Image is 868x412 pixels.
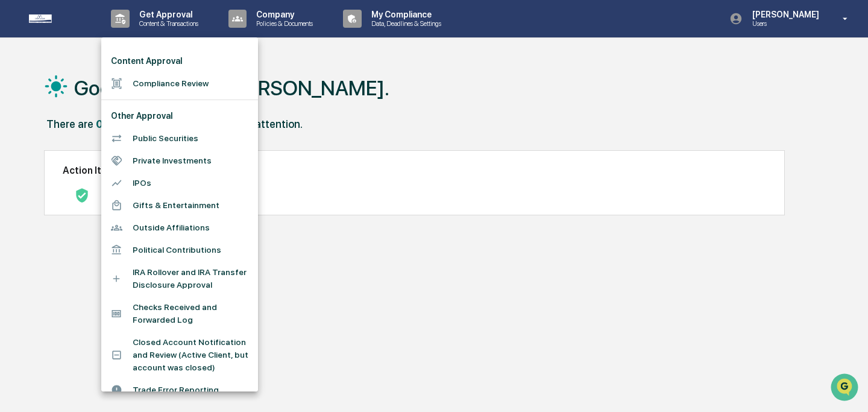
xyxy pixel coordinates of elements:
span: Attestations [99,152,149,164]
div: We're available if you need us! [41,104,153,114]
a: 🖐️Preclearance [7,147,83,169]
li: Closed Account Notification and Review (Active Client, but account was closed) [101,331,258,379]
span: Preclearance [24,152,78,164]
li: Trade Error Reporting [101,379,258,401]
iframe: Open customer support [829,372,862,405]
li: Gifts & Entertainment [101,194,258,217]
div: 🖐️ [12,153,22,163]
div: Start new chat [41,92,198,104]
span: Data Lookup [24,175,76,187]
img: 1746055101610-c473b297-6a78-478c-a979-82029cc54cd1 [12,92,34,114]
li: IPOs [101,172,258,194]
li: Public Securities [101,127,258,150]
a: 🔎Data Lookup [7,170,81,192]
li: Other Approval [101,105,258,127]
li: Political Contributions [101,239,258,261]
li: Checks Received and Forwarded Log [101,296,258,331]
li: Outside Affiliations [101,217,258,239]
li: Private Investments [101,150,258,172]
div: 🔎 [12,176,22,186]
span: Pylon [120,204,146,214]
div: 🗄️ [87,153,97,163]
li: IRA Rollover and IRA Transfer Disclosure Approval [101,261,258,296]
li: Compliance Review [101,72,258,95]
a: 🗄️Attestations [83,147,154,169]
li: Content Approval [101,50,258,72]
a: Powered byPylon [85,204,146,214]
p: How can we help? [12,25,219,45]
button: Start new chat [205,96,219,110]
